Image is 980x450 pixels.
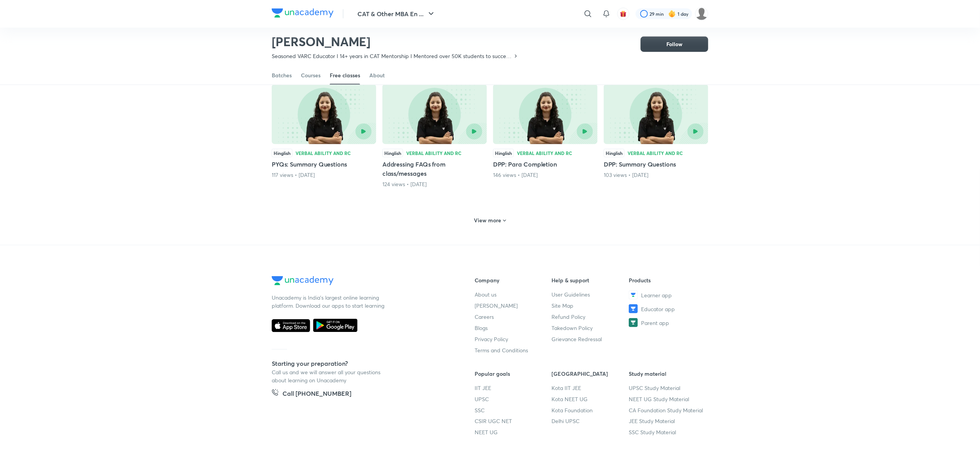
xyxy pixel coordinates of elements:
div: Verbal Ability and RC [628,151,683,155]
a: Privacy Policy [475,335,552,343]
img: Company Logo [272,8,334,18]
div: Free classes [330,72,360,79]
h6: View more [474,217,502,224]
a: Takedown Policy [552,324,629,332]
a: CA Foundation Study Material [629,406,706,414]
button: avatar [617,8,630,20]
div: 103 views • 29 days ago [604,171,708,179]
div: Verbal Ability and RC [296,151,351,155]
img: Company Logo [272,276,334,285]
a: Kota IIT JEE [552,384,629,392]
h5: Starting your preparation? [272,359,450,368]
a: NEET UG [475,428,552,437]
div: Hinglish [493,149,514,157]
div: Addressing FAQs from class/messages [382,84,487,188]
div: Verbal Ability and RC [517,151,572,155]
a: About us [475,290,552,298]
a: UPSC [475,395,552,403]
div: Hinglish [382,149,403,157]
div: DPP: Summary Questions [604,84,708,188]
div: Batches [272,72,292,79]
a: Learner app [629,290,706,300]
img: avatar [620,10,627,17]
h6: Help & support [552,276,629,284]
h6: Products [629,276,706,284]
button: CAT & Other MBA En ... [353,6,440,22]
h6: [GEOGRAPHIC_DATA] [552,370,629,378]
img: Nilesh [695,7,708,20]
a: Company Logo [272,276,450,287]
a: Careers [475,313,552,321]
img: Educator app [629,304,638,313]
a: About [369,66,385,85]
span: Careers [475,313,494,321]
div: Courses [301,72,321,79]
a: Courses [301,66,321,85]
h5: Addressing FAQs from class/messages [382,160,487,178]
span: Learner app [641,291,672,299]
p: Call us and we will answer all your questions about learning on Unacademy [272,368,387,384]
div: Hinglish [604,149,625,157]
a: Company Logo [272,8,334,20]
div: PYQs: Summary Questions [272,84,376,188]
div: DPP: Para Completion [493,84,598,188]
h5: DPP: Summary Questions [604,160,708,169]
a: Site Map [552,302,629,310]
a: UPSC Study Material [629,384,706,392]
a: Kota Foundation [552,406,629,414]
span: Educator app [641,305,675,313]
a: Parent app [629,318,706,327]
div: Hinglish [272,149,292,157]
a: Blogs [475,324,552,332]
a: IIT JEE [475,384,552,392]
div: Verbal Ability and RC [406,151,462,155]
div: 117 views • 23 days ago [272,171,376,179]
a: Refund Policy [552,313,629,321]
h2: [PERSON_NAME] [272,34,519,49]
a: Batches [272,66,292,85]
a: SSC Study Material [629,428,706,437]
div: About [369,72,385,79]
a: Call [PHONE_NUMBER] [272,389,351,400]
p: Seasoned VARC Educator I 14+ years in CAT Mentorship I Mentored over 50K students to success I Ex... [272,52,513,60]
span: Follow [666,40,683,48]
a: CSIR UGC NET [475,417,552,425]
a: [PERSON_NAME] [475,302,552,310]
div: 124 views • 24 days ago [382,180,487,188]
h6: Study material [629,370,706,378]
a: Free classes [330,66,360,85]
a: User Guidelines [552,290,629,298]
span: Parent app [641,319,669,327]
p: Unacademy is India’s largest online learning platform. Download our apps to start learning [272,293,387,310]
a: SSC [475,406,552,414]
a: Terms and Conditions [475,346,552,354]
div: 146 views • 25 days ago [493,171,598,179]
h5: Call [PHONE_NUMBER] [282,389,351,400]
a: Kota NEET UG [552,395,629,403]
img: Learner app [629,290,638,300]
h5: PYQs: Summary Questions [272,160,376,169]
img: streak [668,10,676,18]
a: Educator app [629,304,706,313]
a: NEET UG Study Material [629,395,706,403]
a: JEE Study Material [629,417,706,425]
h6: Popular goals [475,370,552,378]
button: Follow [641,37,708,52]
a: Grievance Redressal [552,335,629,343]
img: Parent app [629,318,638,327]
h6: Company [475,276,552,284]
h5: DPP: Para Completion [493,160,598,169]
a: Delhi UPSC [552,417,629,425]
